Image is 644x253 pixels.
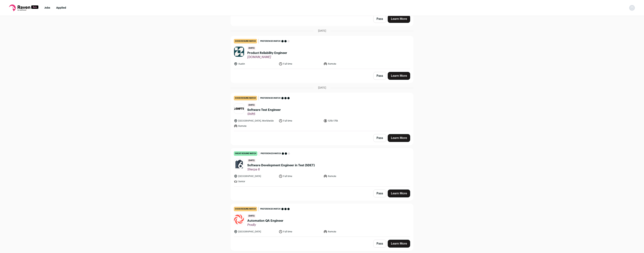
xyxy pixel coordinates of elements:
[388,190,410,197] a: Learn More
[279,174,321,178] li: Full time
[231,204,413,237] a: good resume match Preferences match [DATE] Automation QA Engineer Prodly [GEOGRAPHIC_DATA] Full t...
[44,7,50,9] a: Jobs
[373,15,386,23] button: Pass
[247,214,256,218] span: [DATE]
[234,62,277,66] li: Austin
[234,230,277,234] li: [GEOGRAPHIC_DATA]
[318,29,326,33] span: [DATE]
[388,15,410,23] a: Learn More
[247,163,315,168] span: Software Development Engineer in Test (SDET)
[247,223,283,227] span: Prodly
[388,134,410,142] a: Learn More
[323,119,366,123] li: 125k-175k
[234,124,277,128] li: Remote
[318,86,326,90] span: [DATE]
[388,72,410,80] a: Learn More
[247,51,287,55] span: Product Reliability Engineer
[373,72,386,80] button: Pass
[279,230,321,234] li: Full time
[373,134,386,142] button: Pass
[234,214,244,225] img: 11eb20d53e410d56b7a5133a612b50b9438f24f1d18fa2f7acb004b723d86f3e.png
[247,112,281,116] span: Shift5
[247,219,283,223] span: Automation QA Engineer
[231,148,413,186] a: great resume match Preferences match [DATE] Software Development Engineer in Test (SDET) Sherpa 6...
[234,119,277,123] li: [GEOGRAPHIC_DATA], Worldwide
[234,159,244,169] img: 2b0644c68a34719634d86782d3304fb3ffc15d37df6d5ca33d9a5458bebd846e.jpg
[234,207,257,211] div: good resume match
[247,108,281,112] span: Software Test Engineer
[260,96,281,100] span: Preferences match
[629,5,635,11] button: Open dropdown
[234,39,257,43] div: good resume match
[373,240,386,248] button: Pass
[247,159,256,162] span: [DATE]
[234,47,244,57] img: 93464a90c3400cc6f48eeb1595e75886c9c97580e75b9831b35e757311812b08.jpg
[56,7,66,9] a: Applied
[231,93,413,131] a: good resume match Preferences match [DATE] Software Test Engineer Shift5 [GEOGRAPHIC_DATA], World...
[234,96,257,100] div: good resume match
[231,36,413,69] a: good resume match Preferences match [DATE] Product Reliability Engineer [DOMAIN_NAME] Austin Full...
[234,180,277,183] li: Senior
[247,55,287,59] span: [DOMAIN_NAME]
[260,207,281,211] span: Preferences match
[247,103,256,107] span: [DATE]
[323,62,366,66] li: Remote
[234,151,257,156] div: great resume match
[323,174,366,178] li: Remote
[323,230,366,234] li: Remote
[279,62,321,66] li: Full time
[629,5,635,11] img: nopic.png
[247,46,256,50] span: [DATE]
[261,152,281,155] span: Preferences match
[373,190,386,197] button: Pass
[279,119,321,123] li: Full time
[247,168,315,171] span: Sherpa 6
[234,107,244,110] img: b902b740a09a39499172f6eef21f17ff20a3a7782374479727f39d3ed06271bc.jpg
[260,39,281,43] span: Preferences match
[234,174,277,178] li: [GEOGRAPHIC_DATA]
[388,240,410,248] a: Learn More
